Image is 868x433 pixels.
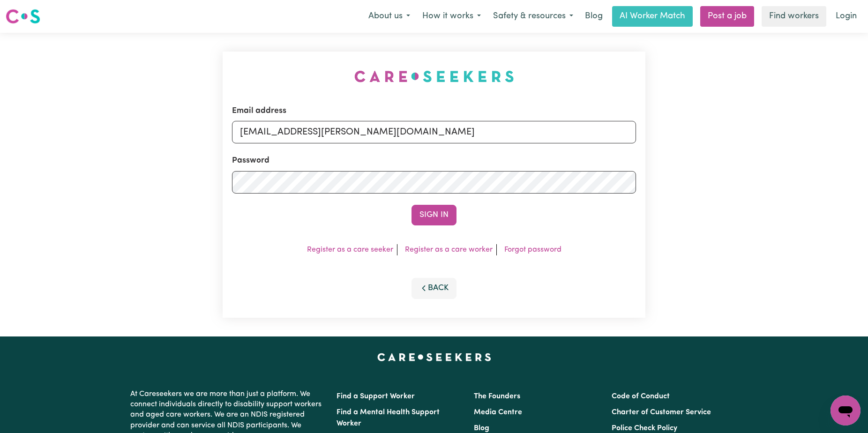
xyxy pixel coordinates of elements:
[474,409,522,416] a: Media Centre
[830,6,862,27] a: Login
[232,121,636,143] input: Email address
[474,393,520,400] a: The Founders
[762,6,826,27] a: Find workers
[831,396,861,426] iframe: Button to launch messaging window
[416,7,487,26] button: How it works
[377,353,491,361] a: Careseekers home page
[337,409,440,427] a: Find a Mental Health Support Worker
[6,6,40,27] a: Careseekers logo
[504,246,561,254] a: Forgot password
[362,7,416,26] button: About us
[6,8,40,25] img: Careseekers logo
[612,393,670,400] a: Code of Conduct
[307,246,393,254] a: Register as a care seeker
[612,409,711,416] a: Charter of Customer Service
[579,6,608,27] a: Blog
[405,246,493,254] a: Register as a care worker
[232,155,269,167] label: Password
[612,425,677,432] a: Police Check Policy
[700,6,754,27] a: Post a job
[612,6,693,27] a: AI Worker Match
[337,393,415,400] a: Find a Support Worker
[474,425,489,432] a: Blog
[487,7,579,26] button: Safety & resources
[412,278,456,299] button: Back
[232,105,286,117] label: Email address
[412,205,456,225] button: Sign In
